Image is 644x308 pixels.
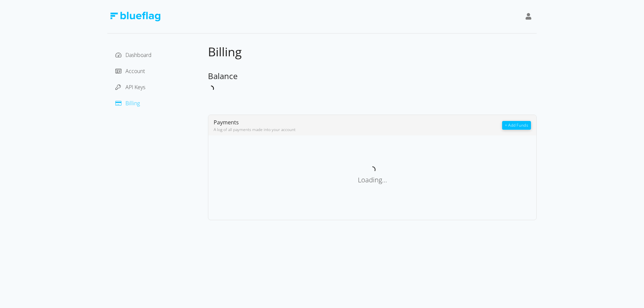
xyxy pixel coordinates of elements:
[502,121,531,130] button: + Add Funds
[125,51,152,59] span: Dashboard
[115,51,152,59] a: Dashboard
[125,83,145,91] span: API Keys
[125,67,145,75] span: Account
[214,127,502,133] div: A log of all payments made into your account
[110,12,160,21] img: Blue Flag Logo
[214,175,531,185] div: Loading...
[208,70,237,81] span: Balance
[115,100,140,107] a: Billing
[115,83,145,91] a: API Keys
[214,119,239,126] span: Payments
[115,67,145,75] a: Account
[208,44,242,60] span: Billing
[125,100,140,107] span: Billing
